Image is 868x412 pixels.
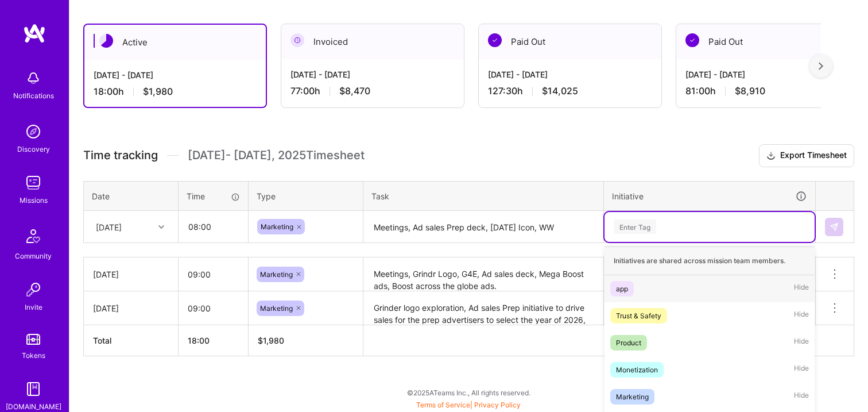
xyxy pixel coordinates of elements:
span: [DATE] - [DATE] , 2025 Timesheet [188,148,365,163]
span: $8,470 [339,85,370,97]
span: $1,980 [143,86,173,98]
input: HH:MM [179,293,248,324]
div: Tokens [22,349,45,361]
input: HH:MM [179,211,247,242]
div: 77:00 h [290,85,455,97]
img: discovery [22,120,45,143]
div: Initiative [612,190,807,203]
textarea: Meetings, Grindr Logo, G4E, Ad sales deck, Mega Boost ads, Boost across the globe ads. [365,259,602,290]
img: Active [99,34,113,48]
div: Invoiced [281,24,464,59]
div: Discovery [17,143,50,155]
div: Monetization [616,364,658,376]
span: $14,025 [542,85,578,97]
img: Community [20,222,47,250]
span: Hide [794,281,809,297]
img: Invoiced [290,33,304,47]
span: Marketing [260,270,293,279]
th: Total [84,325,179,356]
div: Trust & Safety [616,310,661,322]
div: Paid Out [479,24,661,59]
div: Enter Tag [614,218,656,236]
input: HH:MM [179,259,248,290]
span: Time tracking [83,148,158,163]
img: teamwork [22,171,45,194]
th: Date [84,181,179,211]
span: | [416,401,521,409]
div: [DATE] - [DATE] [94,69,257,81]
img: right [819,62,823,70]
div: 81:00 h [685,85,850,97]
img: Invite [22,278,45,301]
img: bell [22,67,45,90]
span: Hide [794,362,809,378]
div: Community [15,250,52,262]
span: $8,910 [735,85,765,97]
textarea: Grinder logo exploration, Ad sales Prep initiative to drive sales for the prep advertisers to sel... [365,292,602,324]
div: Initiatives are shared across mission team members. [604,247,815,275]
i: icon Chevron [158,224,164,230]
span: Marketing [261,222,293,231]
img: Paid Out [685,33,699,47]
div: Paid Out [676,24,859,59]
img: Paid Out [488,33,502,47]
a: Privacy Policy [474,401,521,409]
img: logo [23,23,46,44]
th: Task [363,181,604,211]
span: Hide [794,335,809,351]
div: Invite [25,301,42,313]
span: Marketing [260,304,293,313]
div: Active [84,25,266,60]
span: Hide [794,389,809,405]
div: [DATE] [93,302,169,314]
div: Missions [20,194,48,206]
div: [DATE] [93,268,169,280]
div: [DATE] - [DATE] [488,68,652,80]
img: guide book [22,378,45,401]
span: $ 1,980 [258,336,284,345]
i: icon Download [766,150,776,162]
div: [DATE] - [DATE] [290,68,455,80]
span: Hide [794,308,809,324]
img: Submit [830,222,839,232]
div: [DATE] - [DATE] [685,68,850,80]
div: Product [616,337,641,349]
button: Export Timesheet [759,144,854,167]
img: tokens [26,334,40,345]
div: app [616,283,628,295]
div: Notifications [13,90,54,102]
div: Marketing [616,391,649,403]
div: Time [187,190,240,202]
th: 18:00 [179,325,249,356]
th: Type [249,181,363,211]
div: © 2025 ATeams Inc., All rights reserved. [69,378,868,407]
div: 127:30 h [488,85,652,97]
div: [DATE] [96,221,122,233]
a: Terms of Service [416,401,470,409]
div: 18:00 h [94,86,257,98]
textarea: Meetings, Ad sales Prep deck, [DATE] Icon, WW [365,212,602,242]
